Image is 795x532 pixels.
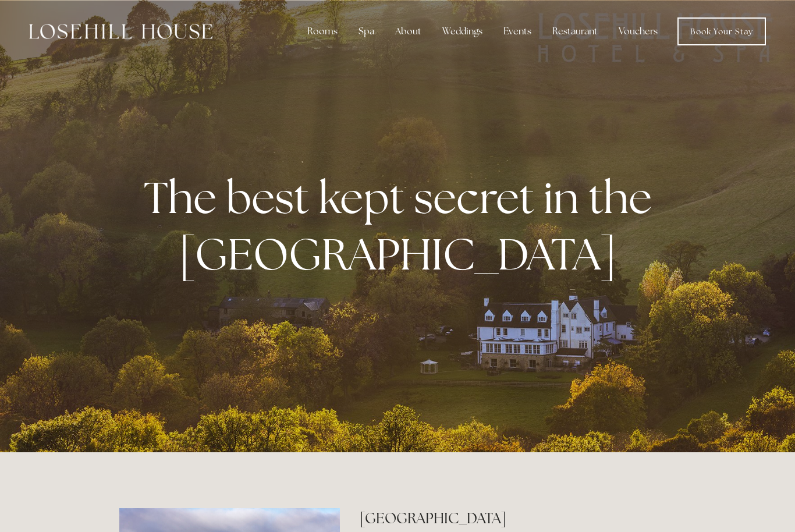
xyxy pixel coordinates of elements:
div: Restaurant [543,20,607,43]
a: Book Your Stay [677,17,766,45]
div: Events [494,20,541,43]
div: Spa [349,20,384,43]
img: Losehill House [29,24,212,39]
div: Rooms [298,20,347,43]
strong: The best kept secret in the [GEOGRAPHIC_DATA] [144,169,661,283]
div: Weddings [433,20,492,43]
div: About [386,20,431,43]
h2: [GEOGRAPHIC_DATA] [360,508,676,529]
a: Vouchers [609,20,667,43]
